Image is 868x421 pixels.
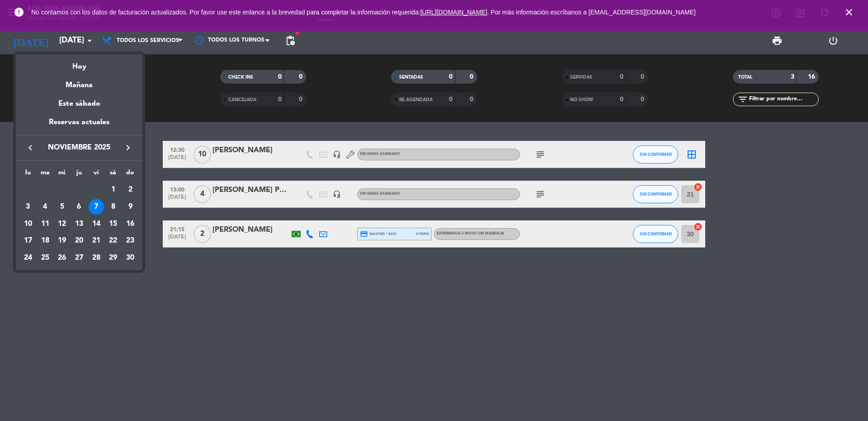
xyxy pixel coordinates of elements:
td: 2 de noviembre de 2025 [122,181,139,198]
td: 29 de noviembre de 2025 [105,249,122,267]
td: 16 de noviembre de 2025 [122,215,139,233]
td: NOV. [19,181,105,198]
td: 14 de noviembre de 2025 [88,215,105,233]
div: 16 [123,216,138,232]
div: 3 [20,199,36,215]
td: 1 de noviembre de 2025 [105,181,122,198]
div: Reservas actuales [16,117,142,135]
td: 8 de noviembre de 2025 [105,198,122,215]
div: 15 [105,216,121,232]
td: 21 de noviembre de 2025 [88,232,105,249]
td: 6 de noviembre de 2025 [71,198,88,215]
div: 6 [71,199,87,215]
button: keyboard_arrow_right [120,142,136,154]
td: 25 de noviembre de 2025 [37,249,54,267]
th: domingo [122,168,139,182]
td: 10 de noviembre de 2025 [19,215,37,233]
td: 22 de noviembre de 2025 [105,232,122,249]
td: 5 de noviembre de 2025 [53,198,71,215]
div: 9 [123,199,138,215]
td: 24 de noviembre de 2025 [19,249,37,267]
div: 24 [20,250,36,266]
div: 20 [71,233,87,248]
div: Este sábado [16,91,142,117]
th: lunes [19,168,37,182]
div: 8 [105,199,121,215]
th: viernes [88,168,105,182]
td: 23 de noviembre de 2025 [122,232,139,249]
div: 5 [54,199,70,215]
div: 21 [89,233,104,248]
div: 4 [38,199,53,215]
div: 17 [20,233,36,248]
th: jueves [71,168,88,182]
td: 26 de noviembre de 2025 [53,249,71,267]
div: 28 [89,250,104,266]
span: noviembre 2025 [38,142,120,154]
th: sábado [105,168,122,182]
div: 1 [105,182,121,197]
div: 11 [38,216,53,232]
div: Mañana [16,73,142,91]
td: 9 de noviembre de 2025 [122,198,139,215]
td: 11 de noviembre de 2025 [37,215,54,233]
div: 26 [54,250,70,266]
div: 18 [38,233,53,248]
div: 19 [54,233,70,248]
td: 4 de noviembre de 2025 [37,198,54,215]
div: 30 [123,250,138,266]
td: 12 de noviembre de 2025 [53,215,71,233]
td: 15 de noviembre de 2025 [105,215,122,233]
div: 12 [54,216,70,232]
div: 23 [123,233,138,248]
div: 13 [71,216,87,232]
div: 7 [89,199,104,215]
div: 25 [38,250,53,266]
th: miércoles [53,168,71,182]
td: 18 de noviembre de 2025 [37,232,54,249]
i: keyboard_arrow_right [123,142,133,153]
td: 17 de noviembre de 2025 [19,232,37,249]
div: 10 [20,216,36,232]
button: keyboard_arrow_left [22,142,38,154]
div: Hoy [16,54,142,73]
td: 28 de noviembre de 2025 [88,249,105,267]
td: 27 de noviembre de 2025 [71,249,88,267]
td: 19 de noviembre de 2025 [53,232,71,249]
div: 14 [89,216,104,232]
div: 2 [123,182,138,197]
div: 22 [105,233,121,248]
td: 30 de noviembre de 2025 [122,249,139,267]
td: 7 de noviembre de 2025 [88,198,105,215]
th: martes [37,168,54,182]
td: 13 de noviembre de 2025 [71,215,88,233]
td: 20 de noviembre de 2025 [71,232,88,249]
td: 3 de noviembre de 2025 [19,198,37,215]
i: keyboard_arrow_left [25,142,36,153]
div: 29 [105,250,121,266]
div: 27 [71,250,87,266]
